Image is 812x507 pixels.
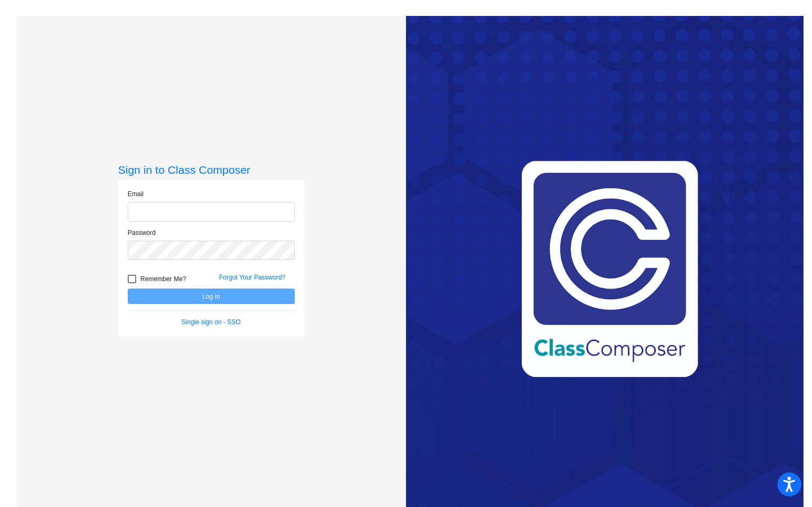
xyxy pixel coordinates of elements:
h3: Sign in to Class Composer [118,163,304,176]
a: Single sign on - SSO [181,318,241,326]
span: Remember Me? [140,273,186,285]
a: Forgot Your Password? [219,274,286,281]
button: Log In [128,289,295,304]
label: Email [128,189,144,199]
label: Password [128,228,156,238]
